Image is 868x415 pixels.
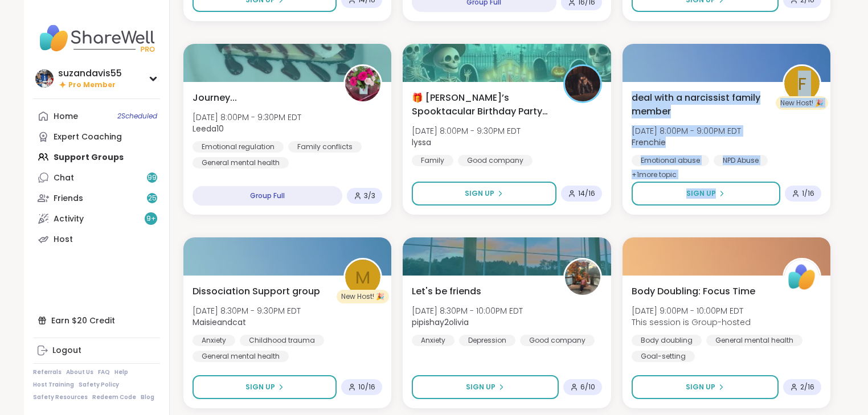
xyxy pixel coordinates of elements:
[35,69,54,88] img: suzandavis55
[459,335,515,346] div: Depression
[193,123,224,134] b: Leeda10
[632,335,702,346] div: Body doubling
[466,382,496,392] span: Sign Up
[686,188,716,199] span: Sign Up
[412,91,550,118] span: 🎁 [PERSON_NAME]’s Spooktacular Birthday Party 🎃
[54,193,83,204] div: Friends
[33,229,160,249] a: Host
[632,285,755,298] span: Body Doubling: Focus Time
[33,106,160,126] a: Home2Scheduled
[33,188,160,208] a: Friends25
[412,125,521,137] span: [DATE] 8:00PM - 9:30PM EDT
[52,345,81,356] div: Logout
[412,285,481,298] span: Let's be friends
[686,382,715,392] span: Sign Up
[33,18,160,58] img: ShareWell Nav Logo
[412,155,453,166] div: Family
[412,182,556,206] button: Sign Up
[632,137,666,148] b: Frenchie
[54,132,122,143] div: Expert Coaching
[784,260,820,295] img: ShareWell
[33,126,160,147] a: Expert Coaching
[146,214,156,224] span: 9 +
[458,155,533,166] div: Good company
[632,182,780,206] button: Sign Up
[776,96,828,110] div: New Host! 🎉
[193,351,289,362] div: General mental health
[412,305,523,317] span: [DATE] 8:30PM - 10:00PM EDT
[578,189,595,198] span: 14 / 16
[54,234,73,245] div: Host
[148,173,157,183] span: 99
[193,91,237,105] span: Journey...
[364,191,375,200] span: 3 / 3
[355,264,370,291] span: M
[565,260,600,295] img: pipishay2olivia
[632,351,695,362] div: Goal-setting
[358,383,375,392] span: 10 / 16
[632,375,779,399] button: Sign Up
[798,71,806,97] span: F
[632,155,709,166] div: Emotional abuse
[117,112,157,121] span: 2 Scheduled
[193,112,301,123] span: [DATE] 8:00PM - 9:30PM EDT
[714,155,768,166] div: NPD Abuse
[412,335,455,346] div: Anxiety
[802,189,814,198] span: 1 / 16
[288,141,362,153] div: Family conflicts
[54,111,78,122] div: Home
[54,172,74,184] div: Chat
[706,335,803,346] div: General mental health
[68,80,116,90] span: Pro Member
[565,66,600,101] img: lyssa
[632,125,741,137] span: [DATE] 8:00PM - 9:00PM EDT
[141,393,154,401] a: Blog
[58,67,122,80] div: suzandavis55
[33,393,88,401] a: Safety Resources
[337,290,389,303] div: New Host! 🎉
[193,375,337,399] button: Sign Up
[193,186,342,206] div: Group Full
[54,213,84,225] div: Activity
[240,335,324,346] div: Childhood trauma
[632,317,751,328] span: This session is Group-hosted
[193,285,320,298] span: Dissociation Support group
[193,305,301,317] span: [DATE] 8:30PM - 9:30PM EDT
[520,335,595,346] div: Good company
[148,194,157,203] span: 25
[632,91,770,118] span: deal with a narcissist family member
[245,382,275,392] span: Sign Up
[33,340,160,361] a: Logout
[193,157,289,169] div: General mental health
[92,393,136,401] a: Redeem Code
[114,368,128,376] a: Help
[66,368,93,376] a: About Us
[33,381,74,389] a: Host Training
[33,208,160,229] a: Activity9+
[412,375,558,399] button: Sign Up
[33,368,62,376] a: Referrals
[33,167,160,188] a: Chat99
[632,305,751,317] span: [DATE] 9:00PM - 10:00PM EDT
[193,335,235,346] div: Anxiety
[412,137,431,148] b: lyssa
[98,368,110,376] a: FAQ
[800,383,814,392] span: 2 / 16
[465,188,494,199] span: Sign Up
[412,317,469,328] b: pipishay2olivia
[193,141,284,153] div: Emotional regulation
[79,381,119,389] a: Safety Policy
[33,310,160,331] div: Earn $20 Credit
[193,317,246,328] b: Maisieandcat
[345,66,380,101] img: Leeda10
[580,383,595,392] span: 6 / 10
